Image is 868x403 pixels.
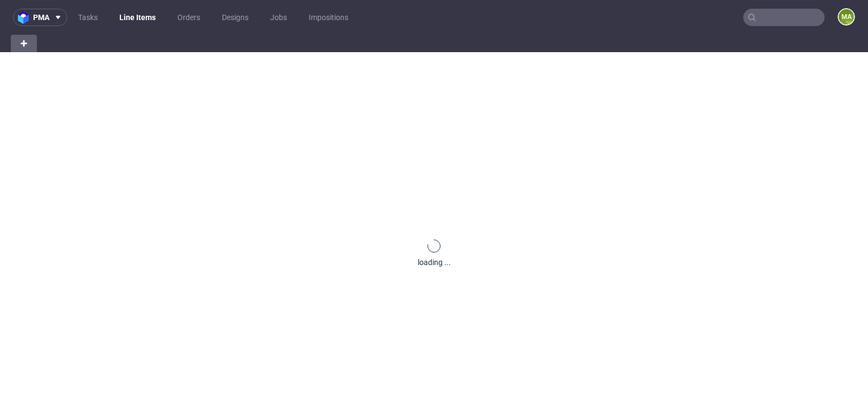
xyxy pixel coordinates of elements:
[418,257,451,268] div: loading ...
[113,9,162,26] a: Line Items
[264,9,293,26] a: Jobs
[215,9,255,26] a: Designs
[33,14,49,21] span: pma
[302,9,355,26] a: Impositions
[18,11,33,24] img: logo
[72,9,104,26] a: Tasks
[839,9,854,24] figcaption: ma
[171,9,207,26] a: Orders
[13,9,67,26] button: pma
